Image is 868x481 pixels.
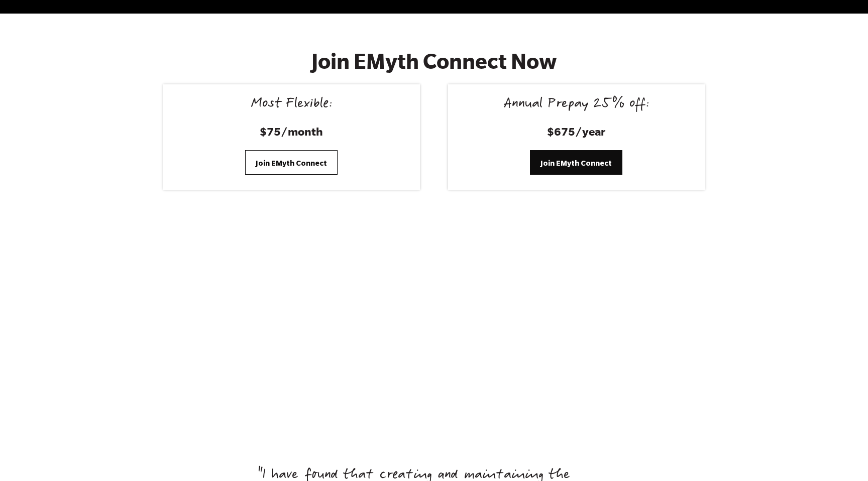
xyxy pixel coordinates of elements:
span: Join EMyth Connect [256,158,327,169]
iframe: Chat Widget [818,433,868,481]
h2: Join EMyth Connect Now [228,49,640,73]
h3: $75/month [175,124,407,139]
a: Join EMyth Connect [530,150,622,174]
div: Most Flexible: [175,96,407,113]
iframe: HubSpot Video [246,225,622,437]
span: Join EMyth Connect [540,158,612,169]
h3: $675/year [460,124,692,139]
div: Annual Prepay 25% off: [460,96,692,113]
a: Join EMyth Connect [245,150,338,174]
